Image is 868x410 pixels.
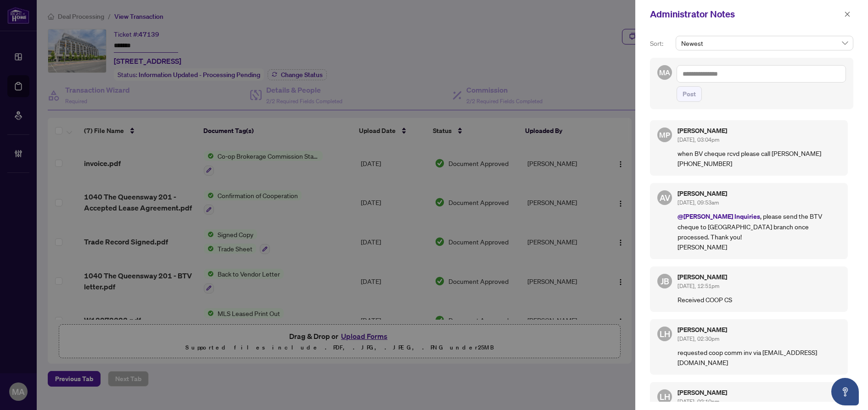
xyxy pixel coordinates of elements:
span: [DATE], 09:53am [678,199,719,206]
span: close [844,11,851,17]
h5: [PERSON_NAME] [678,389,840,396]
span: LH [660,327,670,340]
p: when BV cheque rcvd please call [PERSON_NAME] [PHONE_NUMBER] [678,148,840,168]
h5: [PERSON_NAME] [678,274,840,280]
span: Newest [681,36,848,50]
p: , please send the BTV cheque to [GEOGRAPHIC_DATA] branch once processed. Thank you! [PERSON_NAME] [678,211,840,252]
p: Sort: [650,39,672,49]
h5: [PERSON_NAME] [678,127,840,134]
span: LH [660,390,670,403]
div: Administrator Notes [650,7,841,21]
span: [DATE], 12:51pm [678,283,719,289]
h5: [PERSON_NAME] [678,327,840,333]
span: MP [659,129,670,140]
h5: [PERSON_NAME] [678,190,840,197]
span: AV [660,191,670,204]
span: JB [661,275,669,288]
p: Received COOP CS [678,294,840,305]
button: Post [677,86,702,102]
span: @[PERSON_NAME] Inquiries [678,212,760,221]
button: Open asap [831,378,859,405]
span: [DATE], 02:10pm [678,398,719,405]
span: [DATE], 02:30pm [678,335,719,342]
p: requested coop comm inv via [EMAIL_ADDRESS][DOMAIN_NAME] [678,347,840,367]
span: [DATE], 03:04pm [678,136,719,143]
span: MA [659,67,670,78]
